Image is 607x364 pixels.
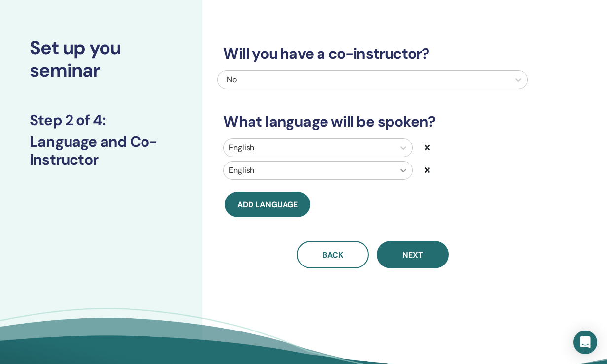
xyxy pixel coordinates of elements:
[30,37,173,82] h2: Set up you seminar
[225,192,310,217] button: Add language
[322,250,343,260] span: Back
[402,250,423,260] span: Next
[237,199,298,210] span: Add language
[377,241,449,268] button: Next
[573,331,597,354] div: Open Intercom Messenger
[30,133,173,168] h3: Language and Co-Instructor
[217,113,528,131] h3: What language will be spoken?
[217,45,528,63] h3: Will you have a co-instructor?
[227,74,237,85] span: No
[297,241,369,268] button: Back
[30,111,173,129] h3: Step 2 of 4 :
